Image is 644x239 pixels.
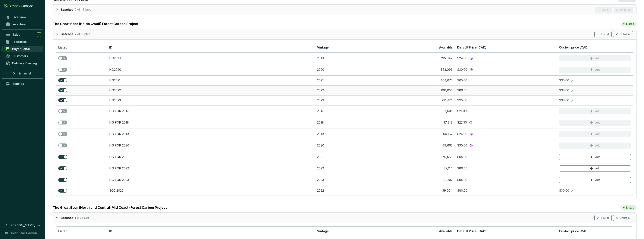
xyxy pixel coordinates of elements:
[441,88,453,93] div: 661,056
[378,43,455,52] th: Available
[107,43,315,52] th: ID
[315,128,379,140] td: 2019
[107,85,315,95] td: HG2022
[457,109,554,113] section: $21.00
[4,70,43,77] a: Omnichannel
[109,166,129,170] a: HG FOR 2022
[443,178,453,182] div: 90,202
[620,32,631,36] span: Unlist all
[4,31,43,38] a: Sales
[439,46,453,49] span: Available
[53,21,138,27] a: The Great Bear (Haida Gwaii) Forest Carbon Project
[109,189,123,192] a: SCC 2022
[109,229,112,233] span: ID
[457,88,467,93] div: $80.00
[75,216,89,220] p: 1 of 9 listed
[56,7,61,12] div: collapsed
[442,189,453,193] div: 39,004
[613,215,633,221] button: Unlist all
[4,21,43,27] a: Inventory
[457,189,467,193] div: $80.00
[595,167,600,170] p: Add
[378,227,455,236] th: Available
[4,80,43,87] a: Settings
[109,78,121,82] a: HG2021
[457,98,467,102] div: $95.00
[107,64,315,75] td: HG2020
[315,85,379,95] td: 2022
[457,132,554,137] section: $24.00
[4,53,43,59] a: Customers
[107,140,315,151] td: HG FOR 2020
[626,22,634,26] p: Listed
[443,121,453,125] div: 37,818
[107,186,315,196] td: SCC 2022
[12,82,24,86] span: Settings
[107,128,315,140] td: HG FOR 2019
[443,155,453,159] div: 59,580
[559,88,569,93] span: $30.00
[559,229,589,233] span: Custom price (CAD)
[559,78,569,83] span: $30.00
[440,68,453,72] div: 443,096
[107,151,315,163] td: HG FOR 2021
[441,56,453,60] div: 215,647
[12,71,31,75] span: Omnichannel
[457,166,467,171] div: $80.00
[56,33,58,35] span: expanded
[12,61,37,65] span: Delivery Planning
[109,88,121,92] a: HG2022
[457,155,467,159] div: $65.00
[56,31,61,37] div: expanded
[56,8,58,11] span: collapsed
[315,163,379,174] td: 2022
[317,229,329,233] span: Vintage
[457,56,554,61] section: $24.00
[56,227,107,236] th: Listed
[315,75,379,85] td: 2021
[4,46,43,52] a: Buyer Portal
[53,205,167,210] a: The Great Bear (North and Central-Mid Coast) Forest Carbon Project
[12,47,30,51] span: Buyer Portal
[107,174,315,186] td: HG FOR 2023
[109,109,129,113] a: HG FOR 2017
[12,22,26,26] span: Inventory
[594,215,612,221] button: List all
[4,39,43,45] a: Proposals
[9,223,35,228] span: [PERSON_NAME]
[601,32,610,36] span: List all
[626,206,634,209] p: Listed
[457,178,467,182] div: $95.00
[315,117,379,128] td: 2018
[109,143,129,147] a: HG FOR 2020
[109,178,129,182] a: HG FOR 2023
[315,95,379,105] td: 2023
[559,177,631,183] button: Add
[107,163,315,174] td: HG FOR 2022
[107,52,315,64] td: HG2019
[457,229,486,233] span: Default Price (CAD)
[109,121,129,124] a: HG FOR 2018
[315,52,379,64] td: 2019
[457,143,554,148] section: $30.00
[12,54,28,58] span: Customers
[58,229,67,233] span: Listed
[75,32,90,36] p: 7 of 13 listed
[56,43,107,52] th: Listed
[315,64,379,75] td: 2020
[601,216,610,220] span: List all
[439,229,453,233] span: Available
[315,151,379,163] td: 2021
[109,155,129,159] a: HG FOR 2021
[317,46,329,49] span: Vintage
[445,109,453,113] div: 1,605
[595,155,600,159] p: Add
[56,215,61,220] div: expanded
[315,140,379,151] td: 2020
[107,75,315,85] td: HG2021
[107,105,315,117] td: HG FOR 2017
[107,117,315,128] td: HG FOR 2018
[61,216,73,220] p: Batches
[559,98,569,102] span: $30.00
[457,120,554,125] section: $22.50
